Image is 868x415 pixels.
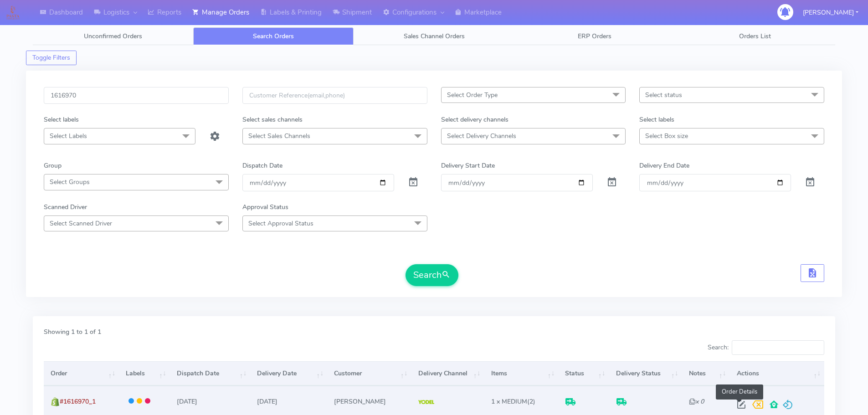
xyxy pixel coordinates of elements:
[44,327,101,337] label: Showing 1 to 1 of 1
[119,361,169,386] th: Labels: activate to sort column ascending
[639,115,674,124] label: Select labels
[44,361,119,386] th: Order: activate to sort column ascending
[44,115,79,124] label: Select labels
[327,361,411,386] th: Customer: activate to sort column ascending
[44,202,87,212] label: Scanned Driver
[639,161,689,170] label: Delivery End Date
[491,397,527,406] span: 1 x MEDIUM
[682,361,729,386] th: Notes: activate to sort column ascending
[732,340,824,355] input: Search:
[558,361,609,386] th: Status: activate to sort column ascending
[253,32,294,41] span: Search Orders
[418,400,434,405] img: Yodel
[84,32,142,41] span: Unconfirmed Orders
[689,397,704,406] i: x 0
[447,91,498,99] span: Select Order Type
[248,132,310,140] span: Select Sales Channels
[44,87,229,104] input: Order Id
[33,27,835,45] ul: Tabs
[739,32,771,41] span: Orders List
[50,219,112,228] span: Select Scanned Driver
[609,361,682,386] th: Delivery Status: activate to sort column ascending
[51,397,60,406] img: shopify.png
[242,202,288,212] label: Approval Status
[248,219,313,228] span: Select Approval Status
[242,115,303,124] label: Select sales channels
[250,361,327,386] th: Delivery Date: activate to sort column ascending
[484,361,558,386] th: Items: activate to sort column ascending
[404,32,465,41] span: Sales Channel Orders
[645,91,682,99] span: Select status
[50,178,90,186] span: Select Groups
[441,161,495,170] label: Delivery Start Date
[44,161,62,170] label: Group
[411,361,484,386] th: Delivery Channel: activate to sort column ascending
[578,32,611,41] span: ERP Orders
[50,132,87,140] span: Select Labels
[491,397,535,406] span: (2)
[447,132,516,140] span: Select Delivery Channels
[406,264,458,286] button: Search
[441,115,508,124] label: Select delivery channels
[796,3,865,22] button: [PERSON_NAME]
[242,161,282,170] label: Dispatch Date
[242,87,427,104] input: Customer Reference(email,phone)
[60,397,96,406] span: #1616970_1
[708,340,824,355] label: Search:
[170,361,251,386] th: Dispatch Date: activate to sort column ascending
[729,361,824,386] th: Actions: activate to sort column ascending
[645,132,688,140] span: Select Box size
[26,51,77,65] button: Toggle Filters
